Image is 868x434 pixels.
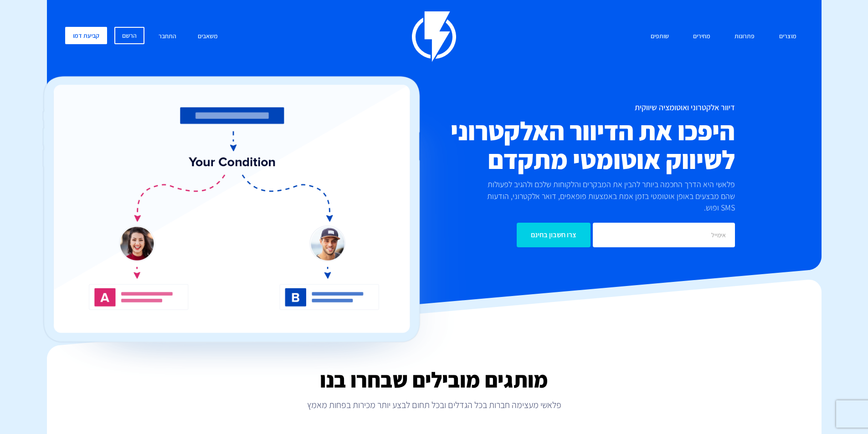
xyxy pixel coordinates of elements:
[380,117,735,174] h2: היפכו את הדיוור האלקטרוני לשיווק אוטומטי מתקדם
[380,103,735,112] h1: דיוור אלקטרוני ואוטומציה שיווקית
[114,27,144,44] a: הרשם
[728,27,761,46] a: פתרונות
[644,27,676,46] a: שותפים
[517,223,591,247] input: צרו חשבון בחינם
[772,27,803,46] a: מוצרים
[191,27,225,46] a: משאבים
[65,27,107,44] a: קביעת דמו
[47,368,822,392] h2: מותגים מובילים שבחרו בנו
[152,27,183,46] a: התחבר
[472,179,735,214] p: פלאשי היא הדרך החכמה ביותר להבין את המבקרים והלקוחות שלכם ולהגיב לפעולות שהם מבצעים באופן אוטומטי...
[686,27,717,46] a: מחירים
[593,223,735,247] input: אימייל
[47,398,822,411] p: פלאשי מעצימה חברות בכל הגדלים ובכל תחום לבצע יותר מכירות בפחות מאמץ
